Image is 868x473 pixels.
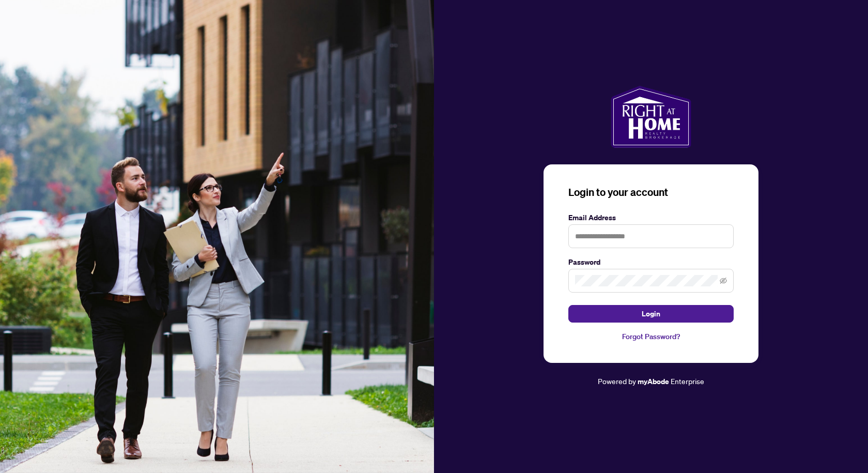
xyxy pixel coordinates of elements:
img: ma-logo [611,86,691,148]
span: Powered by [598,376,636,386]
a: myAbode [638,376,669,387]
span: Login [642,306,660,322]
label: Email Address [568,212,734,223]
a: Forgot Password? [568,331,734,342]
span: eye-invisible [720,277,727,284]
label: Password [568,256,734,268]
span: Enterprise [671,376,704,386]
h3: Login to your account [568,185,734,200]
button: Login [568,305,734,323]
